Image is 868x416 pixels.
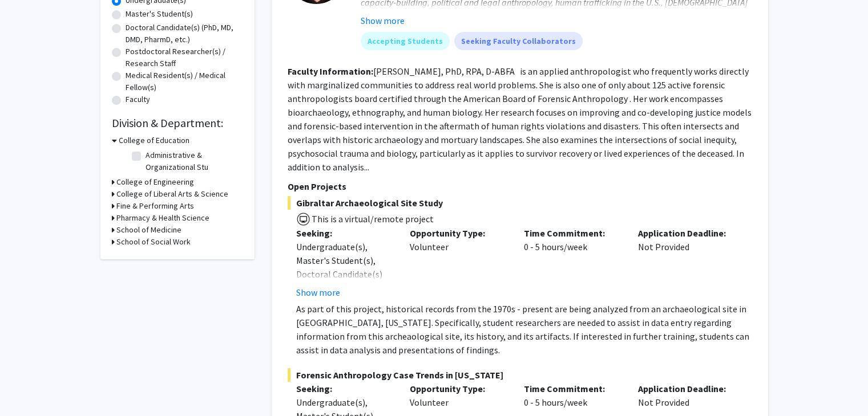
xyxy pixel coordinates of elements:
label: Postdoctoral Researcher(s) / Research Staff [126,46,243,70]
b: Faculty Information: [288,66,373,77]
p: Time Commitment: [524,226,621,240]
h3: Pharmacy & Health Science [116,212,209,224]
p: Time Commitment: [524,382,621,395]
h3: College of Education [119,134,189,146]
label: Medical Resident(s) / Medical Fellow(s) [126,70,243,93]
div: Undergraduate(s), Master's Student(s), Doctoral Candidate(s) (PhD, MD, DMD, PharmD, etc.), Postdo... [296,240,393,349]
p: As part of this project, historical records from the 1970s - present are being analyzed from an a... [296,302,752,357]
label: Master's Student(s) [126,8,193,20]
label: Faculty [126,93,150,105]
span: Gibraltar Archaeological Site Study [288,196,752,210]
p: Application Deadline: [638,382,735,395]
h3: Fine & Performing Arts [116,200,194,212]
fg-read-more: [PERSON_NAME], PhD, RPA, D-ABFA is an applied anthropologist who frequently works directly with m... [288,66,752,173]
mat-chip: Seeking Faculty Collaborators [454,32,583,50]
button: Show more [296,286,340,299]
p: Seeking: [296,382,393,395]
p: Open Projects [288,180,752,193]
label: Doctoral Candidate(s) (PhD, MD, DMD, PharmD, etc.) [126,22,243,46]
h2: Division & Department: [112,116,243,130]
p: Opportunity Type: [410,382,507,395]
p: Opportunity Type: [410,226,507,240]
p: Application Deadline: [638,226,735,240]
h3: School of Medicine [116,224,181,236]
h3: College of Engineering [116,176,194,188]
h3: College of Liberal Arts & Science [116,188,228,200]
div: 0 - 5 hours/week [515,226,629,299]
div: Volunteer [401,226,515,299]
h3: School of Social Work [116,236,191,248]
p: Seeking: [296,226,393,240]
iframe: Chat [9,365,49,407]
mat-chip: Accepting Students [361,32,450,50]
button: Show more [361,14,405,27]
div: Not Provided [629,226,744,299]
span: This is a virtual/remote project [310,213,434,225]
span: Forensic Anthropology Case Trends in [US_STATE] [288,368,752,382]
label: Administrative & Organizational Stu [146,149,240,173]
